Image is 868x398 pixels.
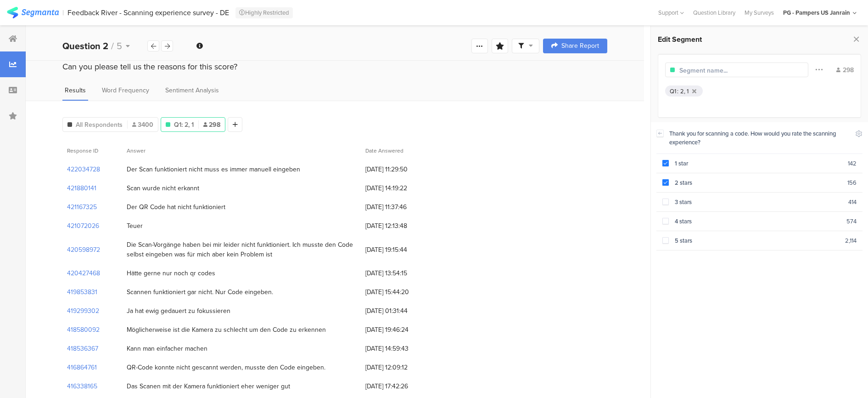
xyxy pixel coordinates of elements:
div: : [677,87,680,96]
span: [DATE] 11:29:50 [365,165,439,174]
span: [DATE] 14:59:43 [365,344,439,353]
div: 298 [836,65,854,75]
span: / [111,39,114,53]
div: 574 [846,217,857,226]
b: Question 2 [62,39,108,53]
span: Answer [127,147,146,155]
span: All Respondents [76,120,123,130]
div: Can you please tell us the reasons for this score? [62,61,607,73]
div: Hätte gerne nur noch qr codes [127,268,215,278]
span: [DATE] 12:09:12 [365,363,439,372]
div: 2,114 [845,236,857,245]
span: [DATE] 15:44:20 [365,287,439,297]
section: 418580092 [67,325,100,335]
div: Das Scanen mit der Kamera funktioniert eher weniger gut [127,381,290,391]
section: 418536367 [67,344,98,353]
section: 420598972 [67,245,100,255]
div: Der Scan funktioniert nicht muss es immer manuell eingeben [127,165,300,174]
div: Highly Restricted [235,7,293,18]
div: Q1 [670,87,676,96]
span: [DATE] 14:19:22 [365,183,439,193]
span: 3400 [132,120,153,130]
span: [DATE] 01:31:44 [365,306,439,316]
img: segmanta logo [7,7,59,18]
div: 4 stars [669,217,846,226]
span: Results [65,85,86,95]
span: [DATE] 12:13:48 [365,221,439,231]
div: Scan wurde nicht erkannt [127,183,199,193]
section: 421880141 [67,183,96,193]
section: 419299302 [67,306,99,316]
span: [DATE] 19:46:24 [365,325,439,335]
div: Ja hat ewig gedauert zu fokussieren [127,306,230,316]
span: Word Frequency [102,85,149,95]
div: PG - Pampers US Janrain [783,8,850,17]
div: Thank you for scanning a code. How would you rate the scanning experience? [669,129,850,147]
div: Die Scan-Vorgänge haben bei mir leider nicht funktioniert. Ich musste den Code selbst eingeben wa... [127,240,356,259]
span: 5 [117,39,122,53]
span: Response ID [67,147,98,155]
input: Segment name... [679,66,759,75]
div: Support [658,6,684,20]
div: Scannen funktioniert gar nicht. Nur Code eingeben. [127,287,273,297]
section: 419853831 [67,287,97,297]
span: 298 [203,120,220,130]
div: 2 stars [669,178,847,187]
div: 414 [848,198,857,206]
div: 1 star [669,159,848,168]
div: Feedback River - Scanning experience survey - DE [67,8,229,17]
div: 142 [848,159,857,168]
div: 156 [847,178,857,187]
div: Kann man einfacher machen [127,344,207,353]
span: [DATE] 11:37:46 [365,202,439,212]
section: 420427468 [67,268,100,278]
section: 421167325 [67,202,97,212]
div: 2, 1 [680,87,689,96]
span: Share Report [561,43,599,49]
span: Date Answered [365,147,403,155]
span: [DATE] 13:54:15 [365,268,439,278]
div: QR-Code konnte nicht gescannt werden, musste den Code eingeben. [127,363,325,372]
span: Edit Segment [658,34,702,45]
span: Q1: 2, 1 [174,120,194,130]
section: 422034728 [67,165,100,174]
div: Möglicherweise ist die Kamera zu schlecht um den Code zu erkennen [127,325,326,335]
span: [DATE] 19:15:44 [365,245,439,255]
span: [DATE] 17:42:26 [365,381,439,391]
section: 416338165 [67,381,97,391]
div: | [62,7,64,18]
div: 3 stars [669,198,848,206]
div: Teuer [127,221,143,231]
span: Sentiment Analysis [165,85,219,95]
div: 5 stars [669,236,845,245]
a: Question Library [689,8,740,17]
a: My Surveys [740,8,778,17]
section: 421072026 [67,221,99,231]
section: 416864761 [67,363,97,372]
div: Der QR Code hat nicht funktioniert [127,202,225,212]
